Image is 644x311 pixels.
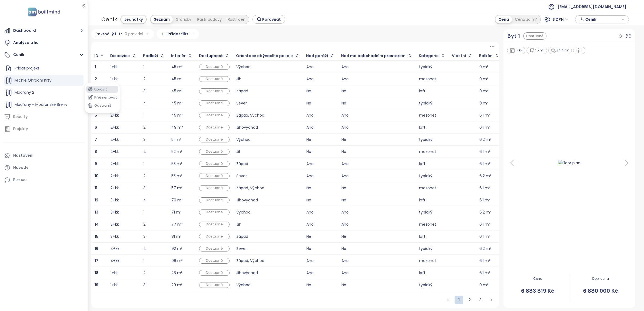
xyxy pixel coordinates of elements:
div: Podlaží [143,54,158,58]
b: 8 [95,149,97,154]
div: 2 [143,126,165,129]
div: Ne [306,283,335,287]
div: Jih [236,223,300,226]
div: mezonet [419,150,445,153]
div: 2+kk [110,162,119,166]
div: Dostupné [199,161,230,167]
div: Sever [236,102,300,105]
button: left [444,296,452,304]
div: Nad maloobchodním prostorem [341,54,406,58]
div: 45 m² [171,77,183,81]
div: Cena za m² [512,16,540,23]
a: 3 [476,296,484,304]
div: Modřany - Modřanské Břehy [4,99,84,110]
a: 11 [95,186,97,190]
div: Pomoc [13,176,27,183]
div: Jih [236,77,300,81]
div: mezonet [419,259,445,263]
div: 1 [143,211,165,214]
div: 92 m² [171,247,182,250]
div: typický [419,247,445,250]
div: Rastr cen [225,16,248,23]
a: 1 [455,296,463,304]
div: Ano [306,271,335,275]
div: 6.1 m² [479,198,490,202]
span: S DPH [552,15,569,23]
div: mezonet [419,77,445,81]
div: 81 m² [171,235,181,238]
div: 3+kk [110,211,119,214]
div: Dostupné [199,282,230,288]
div: Dostupné [199,209,230,215]
div: Projekty [13,125,28,132]
div: 4 [143,247,165,250]
div: Ne [306,138,335,141]
div: 2+kk [110,186,119,190]
div: loft [419,271,445,275]
span: Dop. cena [569,276,632,281]
div: loft [419,162,445,166]
div: Ano [306,223,335,226]
a: Návody [3,162,85,173]
div: 3 [143,186,165,190]
div: 6.1 m² [479,223,490,226]
div: Cena [496,16,512,23]
div: Interiér [171,54,186,58]
div: Návody [13,164,28,171]
button: Ceník [3,50,85,60]
a: Analýza trhu [3,37,85,48]
div: 45 m² [171,65,183,69]
div: Ne [306,89,335,93]
div: Jih [236,150,300,153]
div: Ne [306,150,335,153]
div: ID [94,54,98,58]
div: Dostupné [523,32,546,40]
div: Ano [341,223,412,226]
button: Dashboard [3,25,85,36]
div: Ano [341,126,412,129]
div: Vlastní [452,54,466,58]
div: Reporty [13,113,28,120]
div: Michle Ohradní Krty [4,75,84,86]
div: 3 [143,283,165,287]
div: Ano [341,174,412,178]
div: Východ [236,65,300,69]
div: 3 [143,138,165,141]
div: 0 m² [479,102,488,105]
div: 98 m² [171,259,183,263]
div: 45 m² [527,47,547,54]
button: Upravit [86,86,118,93]
div: Ano [341,77,412,81]
div: Přidat filtr [157,29,199,39]
div: Východ [236,138,300,141]
div: Ano [306,77,335,81]
div: Analýza trhu [13,39,39,46]
div: Graficky [173,16,194,23]
div: 2+kk [110,114,119,117]
div: 3+kk [110,223,119,226]
a: 2 [95,77,97,81]
li: 3 [476,296,485,304]
div: Západ, Východ [236,259,300,263]
div: 1+kk [110,65,118,69]
div: Orientace obývacího pokoje [236,54,293,58]
div: Dostupné [199,76,230,82]
span: 6 883 819 Kč [507,287,569,295]
div: 2 [143,223,165,226]
a: 9 [95,162,97,166]
div: Pomoc [3,174,85,185]
div: 1+kk [110,77,118,81]
div: Jihovýchod [236,271,300,275]
div: 2 [143,271,165,275]
a: Reporty [3,111,85,122]
div: Ano [306,162,335,166]
span: right [490,298,493,302]
a: Byt 1 [507,32,520,40]
div: typický [419,174,445,178]
div: Západ [236,162,300,166]
div: Ano [306,126,335,129]
div: 6.2 m² [479,138,491,141]
div: Ne [306,235,335,238]
div: 1 [143,162,165,166]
